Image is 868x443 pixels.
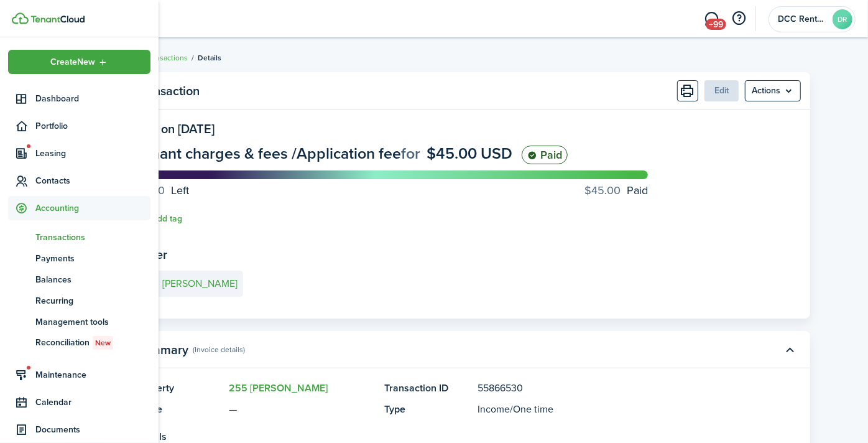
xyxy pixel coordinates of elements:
[513,402,553,416] span: One time
[35,368,150,381] span: Maintenance
[35,202,150,215] span: Accounting
[35,174,150,187] span: Contacts
[35,396,150,409] span: Calendar
[584,182,621,199] progress-caption-label-value: $45.00
[8,86,150,111] a: Dashboard
[384,402,471,417] panel-main-title: Type
[35,119,150,133] span: Portfolio
[229,402,372,417] panel-main-description: —
[136,212,182,226] button: Add tag
[478,402,510,416] span: Income
[136,271,243,297] a: Heleanor Wright[PERSON_NAME]
[136,381,223,396] panel-main-title: Property
[145,52,188,63] a: Transactions
[136,343,188,357] panel-main-title: Summary
[8,290,150,311] a: Recurring
[833,9,852,29] avatar-text: DR
[35,252,150,265] span: Payments
[35,315,150,329] span: Management tools
[8,226,150,248] a: Transactions
[136,182,189,199] progress-caption-label: Left
[136,119,215,138] span: Due on [DATE]
[136,142,401,165] span: Tenant charges & fees / Application fee
[30,16,85,23] img: TenantCloud
[778,15,828,24] span: DCC Rentals LLC
[8,248,150,269] a: Payments
[8,311,150,332] a: Management tools
[136,84,200,98] panel-main-title: Transaction
[193,344,245,355] panel-main-subtitle: (Invoice details)
[8,50,150,74] button: Open menu
[700,3,724,35] a: Messaging
[162,278,238,289] e-details-info-title: [PERSON_NAME]
[50,58,95,67] span: Create New
[677,80,698,101] button: Print
[780,339,801,360] button: Toggle accordion
[584,182,648,199] progress-caption-label: Paid
[35,336,150,350] span: Reconciliation
[136,402,223,417] panel-main-title: Lease
[8,269,150,290] a: Balances
[478,402,739,417] panel-main-description: /
[745,80,801,101] menu-btn: Actions
[35,423,150,436] span: Documents
[706,19,726,30] span: +99
[401,142,420,165] span: for
[478,381,739,396] panel-main-description: 55866530
[8,332,150,353] a: ReconciliationNew
[729,8,750,29] button: Open resource center
[35,294,150,307] span: Recurring
[384,381,471,396] panel-main-title: Transaction ID
[35,92,150,105] span: Dashboard
[229,381,328,395] a: 255 [PERSON_NAME]
[522,146,568,164] status: Paid
[12,12,29,24] img: TenantCloud
[35,273,150,286] span: Balances
[198,52,221,63] span: Details
[35,147,150,160] span: Leasing
[95,337,111,348] span: New
[35,231,150,244] span: Transactions
[427,142,512,165] span: $45.00 USD
[745,80,801,101] button: Open menu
